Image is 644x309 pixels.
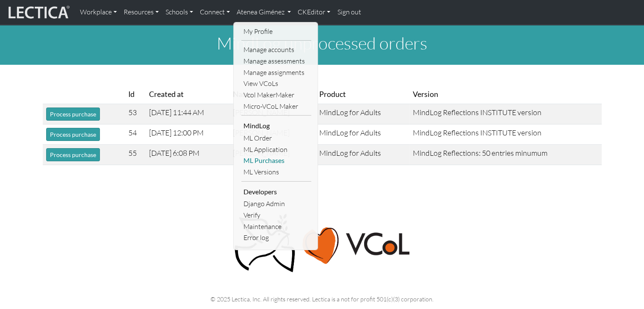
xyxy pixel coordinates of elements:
td: MindLog Reflections: 50 entries minumum [409,145,601,165]
th: Id [125,85,146,104]
td: [PERSON_NAME] [229,145,316,165]
li: MindLog [241,119,311,132]
td: MindLog for Adults [316,124,409,145]
a: ML Purchases [241,155,311,166]
button: Process purchase [46,128,100,141]
a: Manage accounts [241,44,311,55]
td: [PERSON_NAME] [229,124,316,145]
a: Micro-VCoL Maker [241,101,311,112]
a: ML Versions [241,166,311,178]
p: © 2025 Lectica, Inc. All rights reserved. Lectica is a not for profit 501(c)(3) corporation. [48,294,597,304]
td: MindLog Reflections INSTITUTE version [409,124,601,145]
a: Django Admin [241,198,311,210]
a: Connect [196,3,233,21]
td: MindLog for Adults [316,104,409,124]
th: Version [409,85,601,104]
a: Workplace [77,3,120,21]
a: ML Application [241,144,311,155]
th: Product [316,85,409,104]
td: [PERSON_NAME] [229,104,316,124]
td: MindLog Reflections INSTITUTE version [409,104,601,124]
td: 55 [125,145,146,165]
button: Process purchase [46,148,100,161]
a: Manage assessments [241,55,311,67]
a: Schools [162,3,196,21]
a: Atenea Giménez [233,3,294,21]
td: [DATE] 12:00 PM [146,124,229,145]
td: 54 [125,124,146,145]
a: Manage assignments [241,67,311,78]
li: Developers [241,185,311,199]
a: Verify [241,210,311,221]
td: MindLog for Adults [316,145,409,165]
th: Created at [146,85,229,104]
a: Error log [241,232,311,243]
a: Sign out [334,3,364,21]
a: View VCoLs [241,78,311,89]
td: 53 [125,104,146,124]
a: Resources [120,3,162,21]
img: Peace, love, VCoL [232,212,413,274]
a: Maintenance [241,221,311,232]
a: CKEditor [294,3,334,21]
td: [DATE] 6:08 PM [146,145,229,165]
a: ML Order [241,132,311,144]
th: Name [229,85,316,104]
ul: Atenea Giménez [241,26,311,243]
a: My Profile [241,26,311,37]
img: lecticalive [6,4,70,20]
button: Process purchase [46,108,100,121]
a: Vcol MakerMaker [241,89,311,101]
td: [DATE] 11:44 AM [146,104,229,124]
